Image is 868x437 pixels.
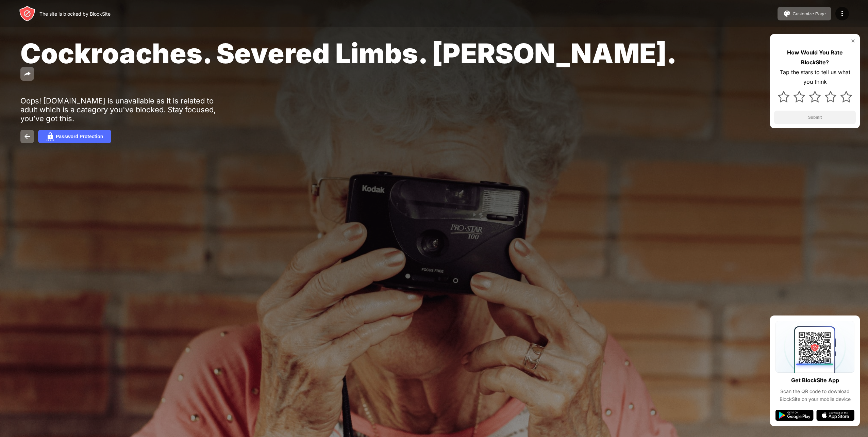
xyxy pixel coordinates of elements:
[38,130,111,143] button: Password Protection
[838,10,846,18] img: menu-icon.svg
[783,10,791,18] img: pallet.svg
[20,96,231,123] div: Oops! [DOMAIN_NAME] is unavailable as it is related to adult which is a category you've blocked. ...
[775,410,814,421] img: google-play.svg
[794,91,805,102] img: star.svg
[778,7,831,20] button: Customize Page
[46,132,54,141] img: password.svg
[778,91,789,102] img: star.svg
[816,410,854,421] img: app-store.svg
[23,132,31,141] img: back.svg
[825,91,836,102] img: star.svg
[775,388,854,403] div: Scan the QR code to download BlockSite on your mobile device
[775,321,854,373] img: qrcode.svg
[792,11,826,16] div: Customize Page
[774,67,856,87] div: Tap the stars to tell us what you think
[23,70,31,78] img: share.svg
[850,38,856,44] img: rate-us-close.svg
[774,111,856,124] button: Submit
[56,134,103,139] div: Password Protection
[774,48,856,67] div: How Would You Rate BlockSite?
[791,375,839,385] div: Get BlockSite App
[19,5,35,22] img: header-logo.svg
[20,37,677,70] span: Cockroaches. Severed Limbs. [PERSON_NAME].
[809,91,821,102] img: star.svg
[840,91,852,102] img: star.svg
[39,11,111,17] div: The site is blocked by BlockSite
